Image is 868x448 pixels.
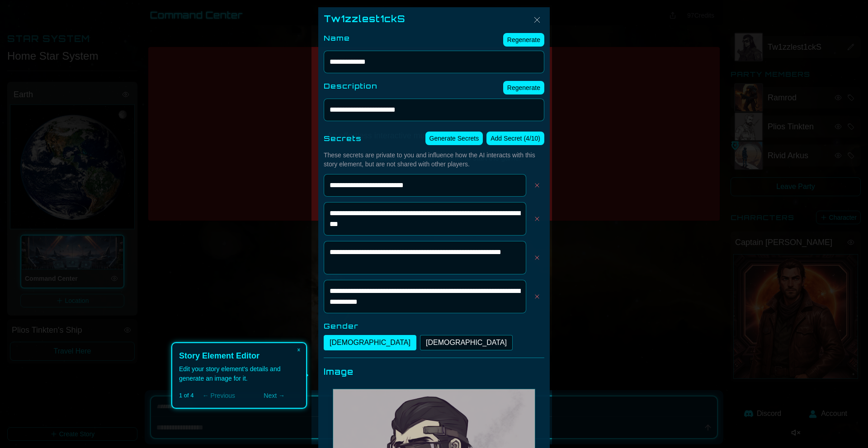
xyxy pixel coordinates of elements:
label: Name [324,33,350,43]
button: Regenerate [503,81,544,94]
img: Close [532,14,542,25]
label: Description [324,80,377,91]
div: Edit your story element's details and generate an image for it. [179,364,299,383]
button: Generate Secrets [425,132,483,145]
div: Image [324,365,544,378]
button: Close [292,343,306,356]
button: Next → [249,390,299,401]
header: Story Element Editor [179,350,299,362]
button: [DEMOGRAPHIC_DATA] [420,335,513,350]
div: Tw1zzlest1ckS [324,13,544,25]
label: Gender [324,321,544,331]
div: These secrets are private to you and influence how the AI interacts with this story element, but ... [324,151,544,169]
label: Secrets [324,133,362,144]
button: Add Secret (4/10) [486,132,544,145]
span: 1 of 4 [179,391,194,400]
button: [DEMOGRAPHIC_DATA] [324,335,416,350]
button: Regenerate [503,33,544,47]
